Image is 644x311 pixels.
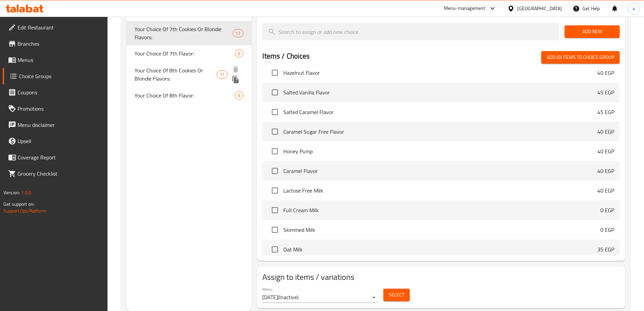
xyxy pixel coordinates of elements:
span: Your Choice Of 7th Flavor: [135,49,235,58]
div: Your Choice Of 7th Flavor:6 [126,45,252,62]
a: Promotions [3,101,108,117]
span: Coverage Report [18,153,102,161]
div: Choices [235,49,243,58]
span: Full Cream Milk [283,206,600,214]
div: Your Choice Of 8th Flavor:6 [126,87,252,104]
span: Lactose Free Milk [283,186,597,195]
a: Choice Groups [3,68,108,84]
span: Promotions [18,105,102,113]
div: Your Choice Of 8th Cookies Or Blondie Flavors:11deleteduplicate [126,62,252,87]
span: Edit Restaurant [18,23,102,31]
span: Select choice [268,223,282,237]
p: 0 EGP [600,206,614,214]
div: Choices [217,70,228,79]
span: Choice Groups [19,72,102,80]
span: Get support on: [3,200,34,208]
div: [GEOGRAPHIC_DATA] [517,5,562,12]
span: 6 [235,92,243,99]
span: Select choice [268,125,282,139]
a: Edit Restaurant [3,19,108,36]
span: Select choice [268,242,282,257]
span: Menus [18,56,102,64]
button: delete [231,64,241,74]
a: Menu disclaimer [3,117,108,133]
span: Add (0) items to choice group [547,53,614,62]
div: [DATE](Inactive) [262,292,378,303]
span: Menu disclaimer [18,121,102,129]
p: 40 EGP [597,147,614,155]
span: Salted Caramel Flavor [283,108,597,116]
a: Upsell [3,133,108,149]
span: Hazelnut Flavor [283,69,597,77]
span: Select choice [268,164,282,178]
span: Oat Milk [283,245,597,253]
span: Caramel Flavor [283,167,597,175]
button: Add (0) items to choice group [541,51,620,64]
p: 45 EGP [597,88,614,96]
span: Upsell [18,137,102,145]
span: Your Choice Of 8th Cookies Or Blondie Flavors: [135,66,217,83]
input: search [262,23,559,40]
span: 6 [235,50,243,57]
span: Your Choice Of 7th Cookies Or Blondie Flavors: [135,25,233,41]
span: Your Choice Of 8th Flavor: [135,91,235,99]
a: Branches [3,36,108,52]
h2: Assign to items / variations [262,272,620,283]
span: Select choice [268,144,282,158]
span: Honey Pump [283,147,597,155]
span: 11 [217,71,227,78]
span: Select choice [268,203,282,217]
span: Select choice [268,66,282,80]
a: Coupons [3,84,108,101]
a: Grocery Checklist [3,165,108,182]
p: 40 EGP [597,128,614,136]
span: Version: [3,188,20,197]
span: Select [389,291,404,299]
button: Add New [565,25,620,38]
div: Choices [235,91,243,99]
span: Add New [570,27,614,36]
span: 11 [233,30,243,37]
button: duplicate [231,74,241,85]
span: 1.0.0 [21,188,31,197]
span: Branches [18,40,102,48]
a: Support.OpsPlatform [3,206,46,215]
p: 45 EGP [597,108,614,116]
p: 35 EGP [597,245,614,253]
span: Skimmed Milk [283,226,600,234]
p: 0 EGP [600,226,614,234]
div: Your Choice Of 7th Cookies Or Blondie Flavors:11 [126,21,252,45]
span: a [633,5,635,12]
p: 40 EGP [597,186,614,195]
a: Coverage Report [3,149,108,165]
span: Coupons [18,88,102,96]
span: Select choice [268,183,282,198]
p: 40 EGP [597,167,614,175]
button: Select [383,289,410,301]
span: Grocery Checklist [18,170,102,178]
h2: Items / Choices [262,51,310,61]
p: 40 EGP [597,69,614,77]
a: Menus [3,52,108,68]
span: Salted Vanilla Flavor [283,88,597,96]
label: Menu [262,287,272,291]
div: Menu-management [444,4,485,13]
span: Caramel Sugar Free Flavor [283,128,597,136]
